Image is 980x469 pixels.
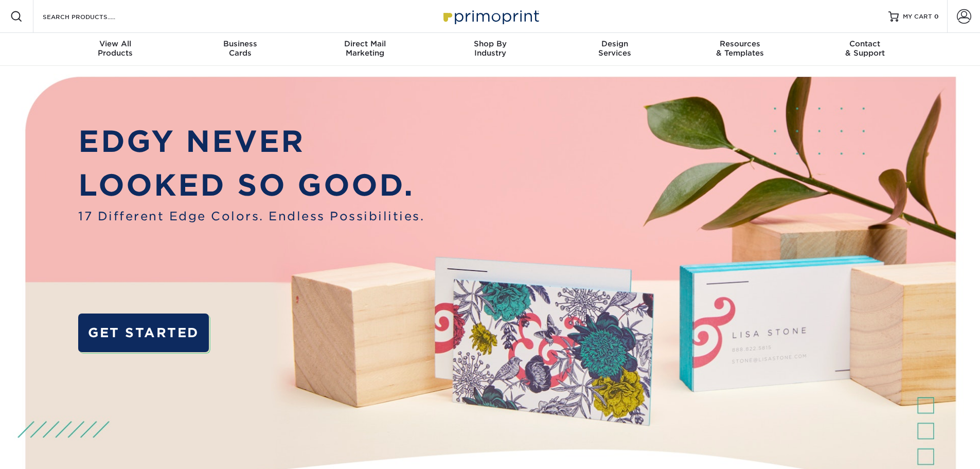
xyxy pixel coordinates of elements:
span: Design [553,39,678,48]
div: & Support [803,39,928,58]
span: Shop By [427,39,553,48]
span: MY CART [903,12,932,21]
span: 17 Different Edge Colors. Endless Possibilities. [78,207,424,225]
span: Contact [803,39,928,48]
a: DesignServices [553,33,678,66]
span: Business [177,39,302,48]
div: & Templates [678,39,803,58]
a: Shop ByIndustry [427,33,553,66]
a: Resources& Templates [678,33,803,66]
span: Resources [678,39,803,48]
div: Cards [177,39,302,58]
span: View All [53,39,178,48]
div: Industry [427,39,553,58]
input: SEARCH PRODUCTS..... [42,10,142,23]
p: LOOKED SO GOOD. [78,163,424,207]
span: 0 [934,13,939,20]
a: BusinessCards [177,33,302,66]
a: GET STARTED [78,314,208,352]
a: View AllProducts [53,33,178,66]
div: Services [553,39,678,58]
p: EDGY NEVER [78,119,424,164]
div: Marketing [302,39,427,58]
img: Primoprint [439,5,542,27]
span: Direct Mail [302,39,427,48]
a: Direct MailMarketing [302,33,427,66]
a: Contact& Support [803,33,928,66]
div: Products [53,39,178,58]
